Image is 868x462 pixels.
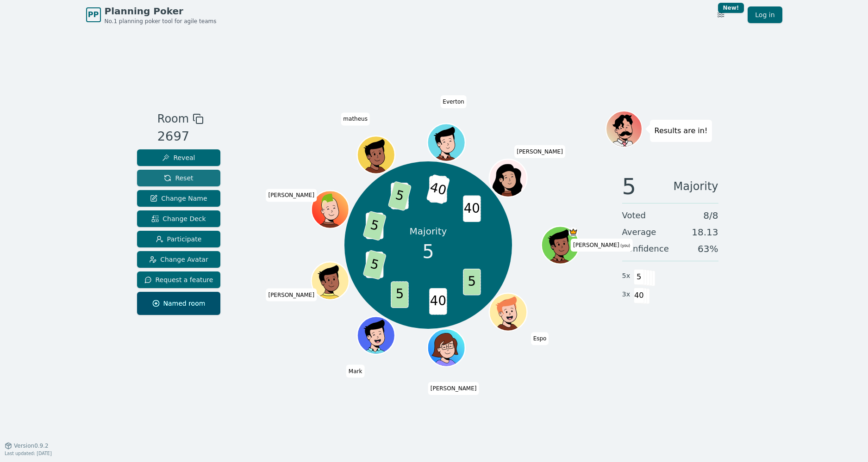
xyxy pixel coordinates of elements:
[571,239,632,252] span: Click to change your name
[712,6,729,23] button: New!
[137,251,221,268] button: Change Avatar
[463,195,481,222] span: 40
[88,9,99,20] span: PP
[568,228,578,237] span: Rafael is the host
[622,175,637,197] span: 5
[387,181,412,211] span: 5
[149,255,208,264] span: Change Avatar
[410,225,447,238] p: Majority
[137,170,221,186] button: Reset
[137,271,221,288] button: Request a feature
[157,111,189,127] span: Room
[341,113,370,126] span: Click to change your name
[718,3,744,13] div: New!
[162,153,195,162] span: Reveal
[543,228,578,263] button: Click to change your avatar
[144,275,213,284] span: Request a feature
[514,145,565,158] span: Click to change your name
[692,226,718,239] span: 18.13
[14,442,49,450] span: Version 0.9.2
[137,190,221,207] button: Change Name
[748,6,782,23] a: Log in
[266,289,317,302] span: Click to change your name
[5,451,52,456] span: Last updated: [DATE]
[362,210,387,240] span: 5
[703,209,718,222] span: 8 / 8
[164,173,193,183] span: Reset
[634,269,644,285] span: 5
[429,288,447,314] span: 40
[531,332,549,345] span: Click to change your name
[622,242,669,255] span: Confidence
[422,238,434,265] span: 5
[440,95,467,108] span: Click to change your name
[105,5,217,18] span: Planning Poker
[622,209,646,222] span: Voted
[137,210,221,227] button: Change Deck
[426,174,450,204] span: 40
[151,214,206,223] span: Change Deck
[391,281,408,308] span: 5
[157,127,204,146] div: 2697
[674,175,718,197] span: Majority
[698,242,718,255] span: 63 %
[655,124,708,137] p: Results are in!
[428,382,479,395] span: Click to change your name
[5,442,49,450] button: Version0.9.2
[137,231,221,247] button: Participate
[137,292,221,315] button: Named room
[622,226,656,239] span: Average
[362,250,387,280] span: 5
[619,244,631,248] span: (you)
[86,5,217,25] a: PPPlanning PokerNo.1 planning poker tool for agile teams
[634,288,644,303] span: 40
[156,234,202,244] span: Participate
[105,18,217,25] span: No.1 planning poker tool for agile teams
[346,365,365,378] span: Click to change your name
[622,290,631,300] span: 3 x
[137,149,221,166] button: Reveal
[463,269,481,295] span: 5
[266,189,317,202] span: Click to change your name
[622,271,631,281] span: 5 x
[152,299,206,308] span: Named room
[150,194,207,203] span: Change Name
